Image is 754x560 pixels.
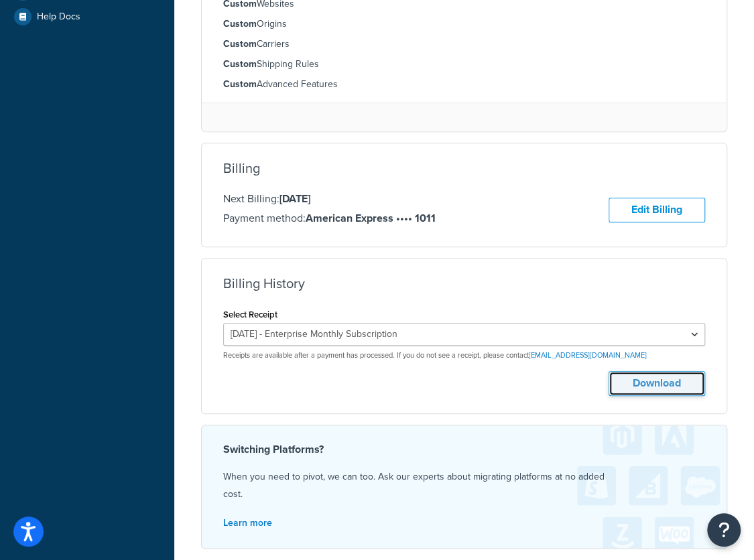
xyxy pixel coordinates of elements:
[223,161,260,176] h3: Billing
[223,37,257,51] strong: Custom
[707,513,741,547] button: Open Resource Center
[529,350,647,360] a: [EMAIL_ADDRESS][DOMAIN_NAME]
[223,77,257,91] strong: Custom
[306,210,436,226] strong: American Express •••• 1011
[10,5,164,29] a: Help Docs
[223,190,436,208] p: Next Billing:
[223,441,705,458] h4: Switching Platforms?
[609,198,705,222] a: Edit Billing
[223,57,257,71] strong: Custom
[223,37,705,52] li: Carriers
[223,350,705,360] p: Receipts are available after a payment has processed. If you do not see a receipt, please contact
[223,309,277,320] label: Select Receipt
[223,516,272,530] a: Learn more
[223,210,436,227] p: Payment method:
[223,17,705,31] li: Origins
[223,468,705,503] p: When you need to pivot, we can too. Ask our experts about migrating platforms at no added cost.
[609,371,705,396] button: Download
[223,57,705,72] li: Shipping Rules
[223,77,705,92] li: Advanced Features
[279,191,310,206] strong: [DATE]
[223,17,257,31] strong: Custom
[37,11,80,23] span: Help Docs
[223,276,305,291] h3: Billing History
